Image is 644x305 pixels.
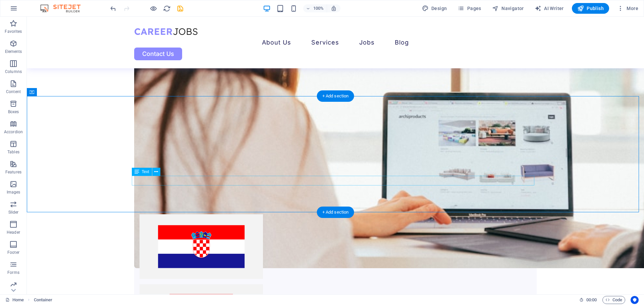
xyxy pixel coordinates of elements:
button: undo [109,4,117,12]
button: Navigator [489,3,527,14]
p: Header [7,230,20,235]
button: AI Writer [532,3,567,14]
button: 100% [303,4,327,12]
p: Forms [7,270,19,275]
p: Columns [5,69,22,74]
h6: Session time [579,296,597,304]
i: Save (Ctrl+S) [176,5,184,12]
span: Click to select. Double-click to edit [34,296,53,304]
p: Images [7,189,20,195]
p: Favorites [5,29,22,34]
span: Design [422,5,447,12]
p: Accordion [4,129,23,135]
i: On resize automatically adjust zoom level to fit chosen device. [331,5,337,11]
div: + Add section [317,90,354,102]
p: Slider [8,210,19,215]
button: Pages [455,3,484,14]
i: Reload page [163,5,171,12]
span: Publish [577,5,604,12]
p: Elements [5,49,22,54]
div: Design (Ctrl+Alt+Y) [419,3,450,14]
i: Undo: Edit headline (Ctrl+Z) [109,5,117,12]
button: save [176,4,184,12]
button: Publish [572,3,609,14]
h6: 100% [313,4,324,12]
span: Pages [458,5,481,12]
span: More [617,5,638,12]
span: 00 00 [586,296,597,304]
span: : [591,297,592,302]
span: AI Writer [535,5,564,12]
p: Content [6,89,21,94]
button: More [614,3,641,14]
span: Navigator [492,5,524,12]
nav: breadcrumb [34,296,53,304]
p: Tables [7,149,19,155]
button: Usercentrics [631,296,639,304]
button: Click here to leave preview mode and continue editing [149,4,157,12]
button: Design [419,3,450,14]
p: Features [5,169,21,175]
img: Editor Logo [39,4,89,12]
a: Click to cancel selection. Double-click to open Pages [5,296,24,304]
p: Boxes [8,109,19,115]
p: Footer [7,250,19,255]
button: reload [163,4,171,12]
span: Code [605,296,622,304]
div: + Add section [317,207,354,218]
span: Text [142,170,149,174]
button: Code [602,296,625,304]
